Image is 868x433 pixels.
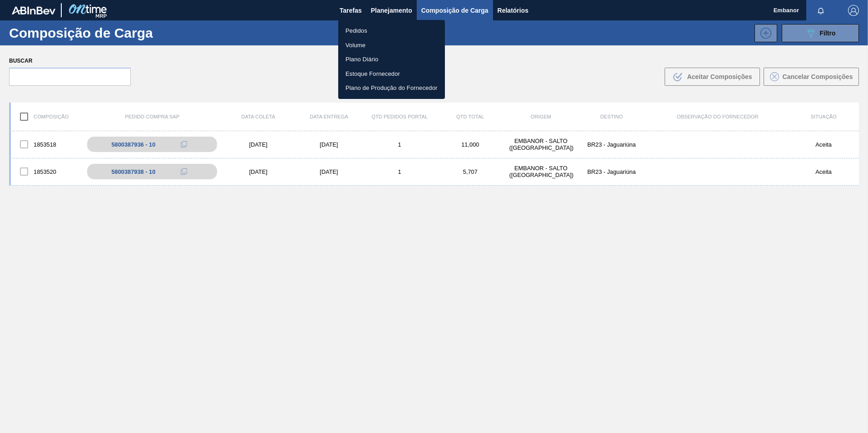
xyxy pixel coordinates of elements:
a: Volume [338,38,445,53]
a: Plano Diário [338,52,445,67]
a: Estoque Fornecedor [338,67,445,81]
a: Pedidos [338,24,445,38]
a: Plano de Produção do Fornecedor [338,81,445,95]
